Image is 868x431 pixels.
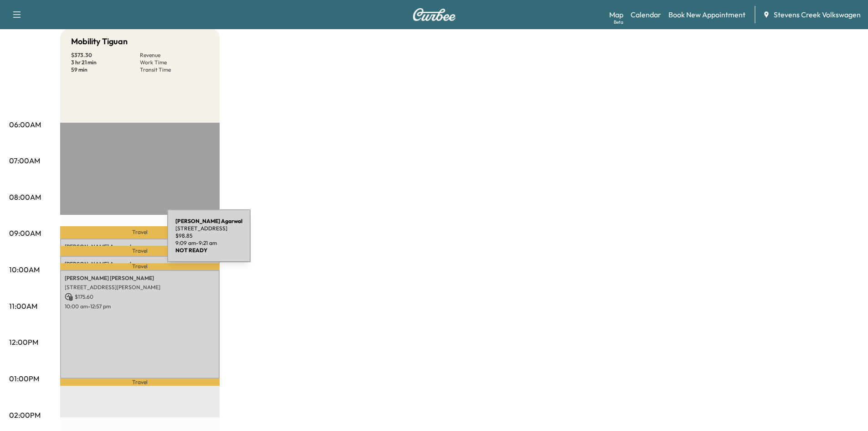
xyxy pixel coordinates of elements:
h5: Mobility Tiguan [71,35,128,48]
p: 12:00PM [9,337,38,348]
p: Travel [60,263,220,270]
p: $ 98.85 [175,232,242,239]
b: NOT READY [175,247,207,254]
p: 10:00 am - 12:57 pm [65,303,215,310]
p: Travel [60,246,220,256]
p: 02:00PM [9,410,41,421]
p: Work Time [140,59,209,66]
p: 9:09 am - 9:21 am [175,239,242,247]
p: [PERSON_NAME] Agarwal [65,243,215,250]
p: 08:00AM [9,192,41,203]
p: 11:00AM [9,301,37,312]
p: 01:00PM [9,373,39,384]
a: Book New Appointment [668,9,745,20]
a: MapBeta [609,9,623,20]
b: [PERSON_NAME] Agarwal [175,218,242,224]
p: Travel [60,226,220,239]
img: Curbee Logo [412,8,456,21]
p: Revenue [140,52,209,59]
p: Transit Time [140,66,209,73]
p: [PERSON_NAME] [PERSON_NAME] [65,275,215,282]
p: [PERSON_NAME] Agarwal [65,260,215,268]
p: 06:00AM [9,119,41,130]
p: 59 min [71,66,140,73]
a: Calendar [631,9,661,20]
p: [STREET_ADDRESS][PERSON_NAME] [65,284,215,291]
span: Stevens Creek Volkswagen [774,9,861,20]
div: Beta [614,19,623,26]
p: 07:00AM [9,155,40,166]
p: $ 175.60 [65,293,215,301]
p: Travel [60,379,220,386]
p: 3 hr 21 min [71,59,140,66]
p: [STREET_ADDRESS] [175,225,242,232]
p: 09:00AM [9,228,41,239]
p: 10:00AM [9,264,40,275]
p: $ 373.30 [71,52,140,59]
